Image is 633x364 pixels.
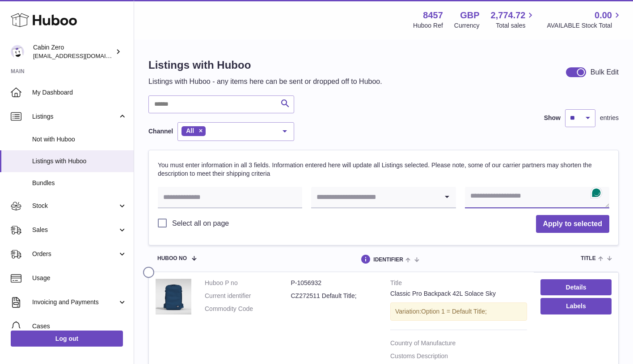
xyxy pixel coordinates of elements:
[158,161,609,178] p: You must enter information in all 3 fields. Information entered here will update all Listings sel...
[32,226,118,234] span: Sales
[205,279,291,287] dt: Huboo P no
[600,114,619,122] span: entries
[491,9,536,30] a: 2,774.72 Total sales
[547,9,622,30] a: 0.00 AVAILABLE Stock Total
[32,274,127,282] span: Usage
[148,127,173,136] label: Channel
[148,77,382,87] p: Listings with Huboo - any items here can be sent or dropped off to Huboo.
[373,257,403,263] span: identifier
[454,21,480,30] div: Currency
[491,9,526,21] span: 2,774.72
[390,302,527,321] div: Variation:
[390,352,459,360] dt: Customs Description
[460,9,479,21] strong: GBP
[11,45,24,58] img: debbychu@cabinzero.com
[390,339,459,347] dt: Country of Manufacture
[32,88,127,97] span: My Dashboard
[205,305,291,313] dt: Commodity Code
[158,219,229,228] label: Select all on page
[311,187,456,208] div: Search for option
[423,9,443,21] strong: 8457
[413,21,443,30] div: Huboo Ref
[205,292,291,300] dt: Current identifier
[291,279,377,287] dd: P-1056932
[32,179,127,187] span: Bundles
[595,9,612,21] span: 0.00
[544,114,561,122] label: Show
[32,322,127,331] span: Cases
[156,279,191,314] img: Classic Pro Backpack 42L Solace Sky
[32,112,118,121] span: Listings
[547,21,622,30] span: AVAILABLE Stock Total
[33,43,114,60] div: Cabin Zero
[186,127,194,134] span: All
[591,67,619,77] div: Bulk Edit
[390,279,527,290] strong: Title
[32,250,118,258] span: Orders
[11,331,123,347] a: Log out
[291,292,377,300] dd: CZ272511 Default Title;
[581,256,595,261] span: title
[157,256,187,261] span: Huboo no
[32,202,118,210] span: Stock
[32,157,127,165] span: Listings with Huboo
[421,308,487,315] span: Option 1 = Default Title;
[540,279,612,295] a: Details
[496,21,536,30] span: Total sales
[540,298,612,314] button: Labels
[536,215,609,233] button: Apply to selected
[33,52,131,59] span: [EMAIL_ADDRESS][DOMAIN_NAME]
[311,187,438,207] input: Search for option
[32,298,118,306] span: Invoicing and Payments
[148,58,382,72] h1: Listings with Huboo
[390,290,527,298] div: Classic Pro Backpack 42L Solace Sky
[32,135,127,144] span: Not with Huboo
